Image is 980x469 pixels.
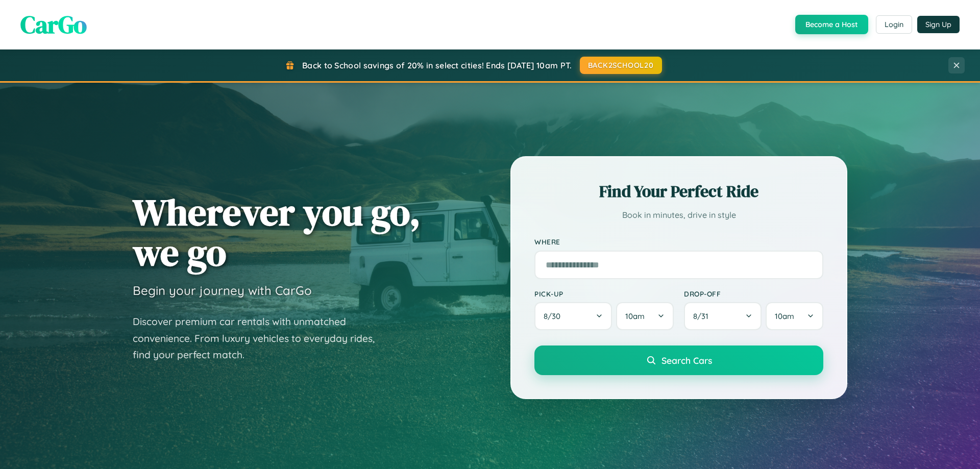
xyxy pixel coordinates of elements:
button: Search Cars [534,345,823,375]
label: Where [534,238,823,246]
button: 10am [766,302,823,330]
span: 10am [775,311,794,321]
span: 8 / 30 [544,311,566,321]
button: BACK2SCHOOL20 [580,57,662,74]
p: Discover premium car rentals with unmatched convenience. From luxury vehicles to everyday rides, ... [133,313,388,363]
h1: Wherever you go, we go [133,192,421,273]
span: 10am [625,311,645,321]
button: 10am [616,302,674,330]
button: Login [876,15,912,34]
button: Become a Host [795,15,868,34]
span: CarGo [20,8,87,41]
button: Sign Up [917,16,960,33]
p: Book in minutes, drive in style [534,208,823,223]
h2: Find Your Perfect Ride [534,180,823,203]
span: Back to School savings of 20% in select cities! Ends [DATE] 10am PT. [302,60,572,70]
h3: Begin your journey with CarGo [133,283,312,298]
span: 8 / 31 [693,311,714,321]
button: 8/30 [534,302,612,330]
button: 8/31 [684,302,762,330]
label: Pick-up [534,289,674,298]
label: Drop-off [684,289,823,298]
span: Search Cars [661,355,712,366]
